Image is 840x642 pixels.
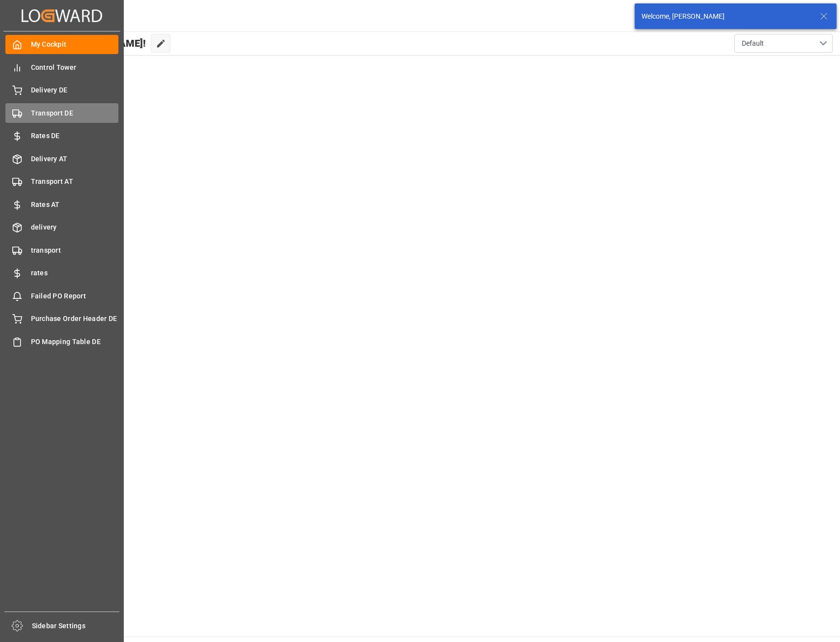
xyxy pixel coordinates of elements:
[5,286,118,305] a: Failed PO Report
[742,38,764,49] span: Default
[5,218,118,237] a: delivery
[31,314,119,324] span: Purchase Order Header DE
[32,621,120,631] span: Sidebar Settings
[642,11,811,22] div: Welcome, [PERSON_NAME]
[5,309,118,328] a: Purchase Order Header DE
[31,245,119,256] span: transport
[31,200,119,210] span: Rates AT
[5,195,118,214] a: Rates AT
[5,263,118,283] a: rates
[31,154,119,164] span: Delivery AT
[5,332,118,351] a: PO Mapping Table DE
[31,85,119,95] span: Delivery DE
[5,172,118,191] a: Transport AT
[31,131,119,141] span: Rates DE
[5,126,118,146] a: Rates DE
[5,149,118,168] a: Delivery AT
[5,103,118,122] a: Transport DE
[31,62,119,73] span: Control Tower
[31,291,119,301] span: Failed PO Report
[5,240,118,260] a: transport
[31,39,119,50] span: My Cockpit
[31,337,119,347] span: PO Mapping Table DE
[5,81,118,100] a: Delivery DE
[31,108,119,118] span: Transport DE
[31,268,119,278] span: rates
[5,58,118,77] a: Control Tower
[31,222,119,233] span: delivery
[734,34,833,53] button: open menu
[31,176,119,187] span: Transport AT
[5,35,118,54] a: My Cockpit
